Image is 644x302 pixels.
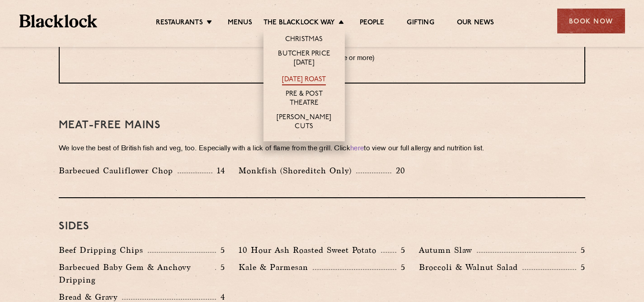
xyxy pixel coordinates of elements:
p: 5 [576,261,585,273]
p: 5 [216,244,225,256]
a: [PERSON_NAME] Cuts [273,113,336,132]
p: Barbecued Baby Gem & Anchovy Dripping [59,261,215,286]
img: BL_Textured_Logo-footer-cropped.svg [19,14,98,28]
a: Pre & Post Theatre [273,90,336,109]
a: Restaurants [156,19,203,28]
p: Beef Dripping Chips [59,244,148,256]
p: 5 [216,261,225,273]
p: Autumn Slaw [419,244,477,256]
a: Our News [457,19,494,28]
p: 5 [396,261,405,273]
p: Broccoli & Walnut Salad [419,261,522,274]
a: Menus [228,19,252,28]
p: Monkfish (Shoreditch Only) [239,164,356,177]
p: 28 / per person (2 people or more) [78,53,566,65]
p: Barbecued Cauliflower Chop [59,164,178,177]
a: Christmas [285,35,323,45]
a: People [360,19,384,28]
h3: Sides [59,221,585,232]
a: [DATE] Roast [282,75,326,85]
a: The Blacklock Way [263,19,335,28]
h3: Meat-Free mains [59,120,585,131]
a: Butcher Price [DATE] [273,50,336,69]
a: here [350,145,364,152]
p: 5 [576,244,585,256]
div: Book Now [557,9,625,33]
p: We love the best of British fish and veg, too. Especially with a lick of flame from the grill. Cl... [59,143,585,155]
p: 14 [212,165,226,177]
p: Kale & Parmesan [239,261,313,274]
p: 5 [396,244,405,256]
p: 20 [391,165,405,177]
a: Gifting [407,19,434,28]
p: 10 Hour Ash Roasted Sweet Potato [239,244,381,256]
